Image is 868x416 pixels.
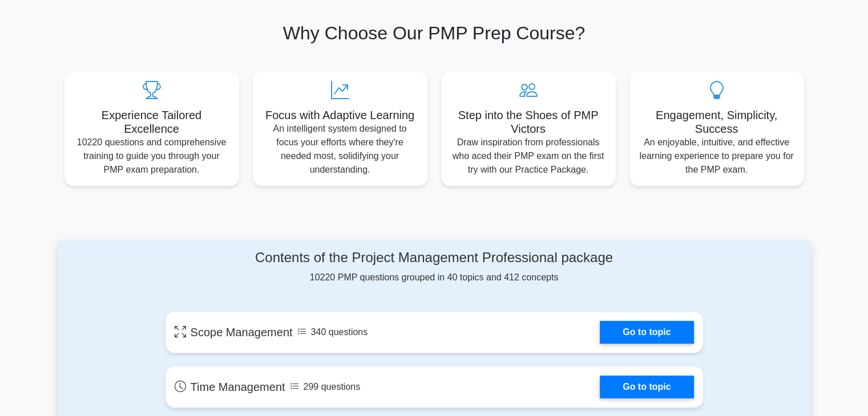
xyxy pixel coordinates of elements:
h5: Step into the Shoes of PMP Victors [450,108,607,136]
p: Draw inspiration from professionals who aced their PMP exam on the first try with our Practice Pa... [450,136,607,177]
h4: Contents of the Project Management Professional package [165,250,703,266]
div: 10220 PMP questions grouped in 40 topics and 412 concepts [165,250,703,284]
a: Go to topic [600,376,693,398]
h5: Focus with Adaptive Learning [262,108,418,122]
h5: Experience Tailored Excellence [74,108,230,136]
a: Go to topic [600,321,693,344]
p: 10220 questions and comprehensive training to guide you through your PMP exam preparation. [74,136,230,177]
h5: Engagement, Simplicity, Success [639,108,795,136]
h2: Why Choose Our PMP Prep Course? [64,22,804,44]
p: An intelligent system designed to focus your efforts where they're needed most, solidifying your ... [262,122,418,177]
p: An enjoyable, intuitive, and effective learning experience to prepare you for the PMP exam. [639,136,795,177]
